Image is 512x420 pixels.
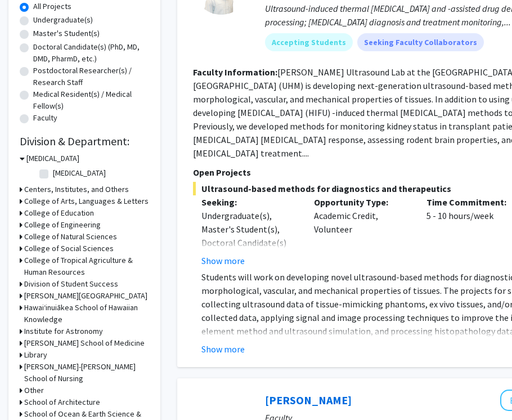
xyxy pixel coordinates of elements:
[53,167,106,179] label: [MEDICAL_DATA]
[24,325,103,337] h3: Institute for Astronomy
[33,14,93,26] label: Undergraduate(s)
[201,195,297,209] p: Seeking:
[24,219,101,231] h3: College of Engineering
[193,66,277,78] b: Faculty Information:
[201,342,245,356] button: Show more
[24,243,114,254] h3: College of Social Sciences
[24,207,94,219] h3: College of Education
[24,278,118,290] h3: Division of Student Success
[265,393,352,407] a: [PERSON_NAME]
[201,254,245,267] button: Show more
[24,349,47,361] h3: Library
[306,195,418,267] div: Academic Credit, Volunteer
[33,112,57,124] label: Faculty
[8,369,48,412] iframe: Chat
[24,302,149,325] h3: Hawaiʻinuiākea School of Hawaiian Knowledge
[265,33,353,51] mat-chip: Accepting Students
[24,195,149,207] h3: College of Arts, Languages & Letters
[24,361,149,385] h3: [PERSON_NAME]-[PERSON_NAME] School of Nursing
[24,254,149,278] h3: College of Tropical Agriculture & Human Resources
[33,41,149,65] label: Doctoral Candidate(s) (PhD, MD, DMD, PharmD, etc.)
[24,184,129,195] h3: Centers, Institutes, and Others
[33,65,149,88] label: Postdoctoral Researcher(s) / Research Staff
[24,231,117,243] h3: College of Natural Sciences
[201,209,297,303] div: Undergraduate(s), Master's Student(s), Doctoral Candidate(s) (PhD, MD, DMD, PharmD, etc.), Medica...
[24,290,147,302] h3: [PERSON_NAME][GEOGRAPHIC_DATA]
[20,135,149,148] h2: Division & Department:
[33,1,71,12] label: All Projects
[314,195,410,209] p: Opportunity Type:
[24,337,145,349] h3: [PERSON_NAME] School of Medicine
[26,153,79,164] h3: [MEDICAL_DATA]
[33,28,100,39] label: Master's Student(s)
[24,396,100,408] h3: School of Architecture
[357,33,484,51] mat-chip: Seeking Faculty Collaborators
[33,88,149,112] label: Medical Resident(s) / Medical Fellow(s)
